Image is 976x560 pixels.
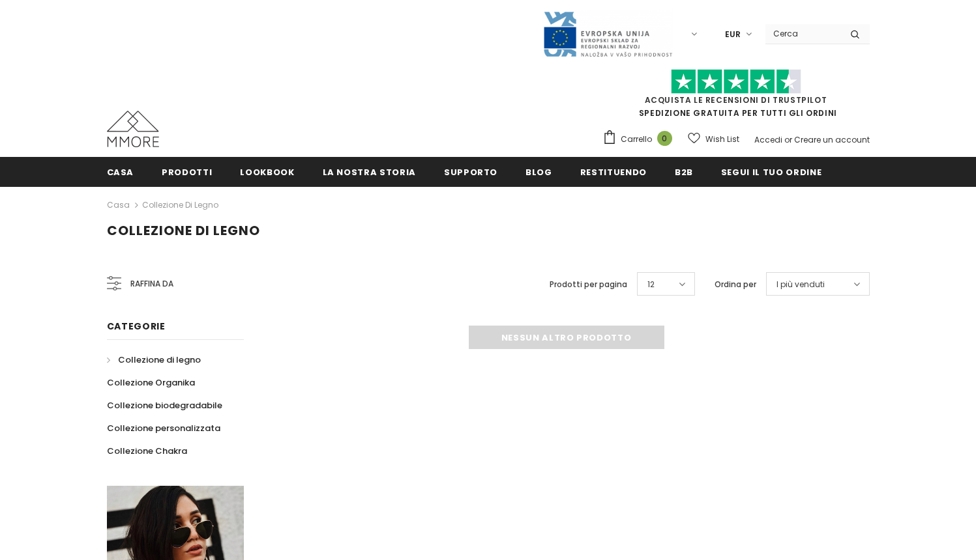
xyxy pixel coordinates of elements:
[107,197,130,213] a: Casa
[162,166,212,178] span: Prodotti
[765,24,840,43] input: Search Site
[657,131,672,146] span: 0
[525,157,552,186] a: Blog
[107,376,195,389] span: Collezione Organika
[725,28,741,41] span: EUR
[525,166,552,178] span: Blog
[621,133,652,146] span: Carrello
[675,166,693,178] span: B2B
[715,278,756,291] label: Ordina per
[542,28,673,39] a: Javni Razpis
[107,417,220,440] a: Collezione personalizzata
[107,371,195,394] a: Collezione Organika
[323,166,416,178] span: La nostra storia
[107,399,222,412] span: Collezione biodegradabile
[118,354,201,366] span: Collezione di legno
[647,278,655,291] span: 12
[776,278,825,291] span: I più venduti
[107,394,222,417] a: Collezione biodegradabile
[675,157,693,186] a: B2B
[580,157,647,186] a: Restituendo
[240,166,294,178] span: Lookbook
[645,94,827,105] a: Acquista le recensioni di TrustPilot
[130,277,173,291] span: Raffina da
[107,221,260,240] span: Collezione di legno
[784,134,792,145] span: or
[671,69,801,94] img: Fidati di Pilot Stars
[162,157,212,186] a: Prodotti
[107,440,187,462] a: Collezione Chakra
[602,75,870,119] span: SPEDIZIONE GRATUITA PER TUTTI GLI ORDINI
[602,130,679,149] a: Carrello 0
[794,134,870,145] a: Creare un account
[107,166,134,178] span: Casa
[323,157,416,186] a: La nostra storia
[107,111,159,147] img: Casi MMORE
[688,128,739,150] a: Wish List
[721,166,821,178] span: Segui il tuo ordine
[240,157,294,186] a: Lookbook
[721,157,821,186] a: Segui il tuo ordine
[754,134,782,145] a: Accedi
[705,133,739,146] span: Wish List
[107,348,201,371] a: Collezione di legno
[580,166,647,178] span: Restituendo
[107,422,220,434] span: Collezione personalizzata
[107,445,187,457] span: Collezione Chakra
[107,157,134,186] a: Casa
[107,320,166,333] span: Categorie
[444,157,497,186] a: supporto
[550,278,627,291] label: Prodotti per pagina
[444,166,497,178] span: supporto
[542,10,673,58] img: Javni Razpis
[142,199,218,210] a: Collezione di legno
